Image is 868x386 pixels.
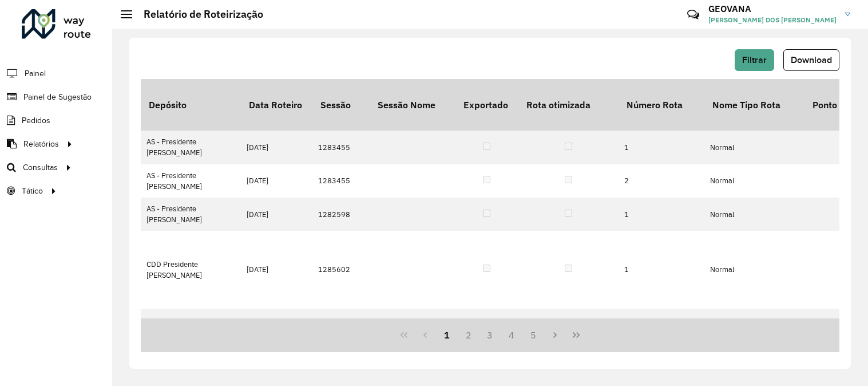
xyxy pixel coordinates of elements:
td: 1 [619,131,704,164]
h2: Relatório de Roteirização [132,8,263,21]
td: Normal [704,198,804,231]
td: [DATE] [241,309,312,364]
span: Download [791,55,832,65]
th: Nome Tipo Rota [704,79,804,131]
td: [DATE] [241,198,312,231]
span: Consultas [23,162,58,174]
td: 1282598 [312,198,370,231]
span: Painel de Sugestão [23,91,92,103]
td: 1 [619,198,704,231]
span: Painel [25,68,46,80]
td: CDD Presidente [PERSON_NAME] [141,231,241,308]
td: [DATE] [241,231,312,308]
td: 1283455 [312,131,370,164]
td: CDD Presidente [PERSON_NAME] [141,309,241,364]
button: 5 [522,324,544,346]
span: Relatórios [23,138,59,150]
th: Exportado [455,79,518,131]
td: AS - Presidente [PERSON_NAME] [141,131,241,164]
span: [PERSON_NAME] DOS [PERSON_NAME] [708,15,837,25]
th: Data Roteiro [241,79,312,131]
button: 4 [501,324,522,346]
button: Last Page [565,324,587,346]
td: Normal [704,231,804,308]
td: AS - Presidente [PERSON_NAME] [141,164,241,198]
button: 2 [458,324,479,346]
span: Pedidos [22,115,50,127]
td: 1 [619,231,704,308]
span: Tático [22,185,43,197]
h3: GEOVANA [708,3,837,14]
td: 1285602 [312,309,370,364]
td: Normal [704,131,804,164]
td: [DATE] [241,164,312,198]
th: Sessão [312,79,370,131]
td: 2 [619,164,704,198]
td: 1283455 [312,164,370,198]
button: 1 [436,324,458,346]
a: Contato Rápido [681,2,706,27]
td: AS - Presidente [PERSON_NAME] [141,198,241,231]
td: 2 [619,309,704,364]
button: 3 [479,324,501,346]
span: Filtrar [742,55,767,65]
button: Filtrar [735,49,774,71]
th: Rota otimizada [518,79,619,131]
button: Next Page [544,324,566,346]
td: 1285602 [312,231,370,308]
td: [DATE] [241,131,312,164]
th: Número Rota [619,79,704,131]
th: Depósito [141,79,241,131]
td: Normal [704,309,804,364]
button: Download [783,49,839,71]
th: Sessão Nome [370,79,455,131]
td: Normal [704,164,804,198]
